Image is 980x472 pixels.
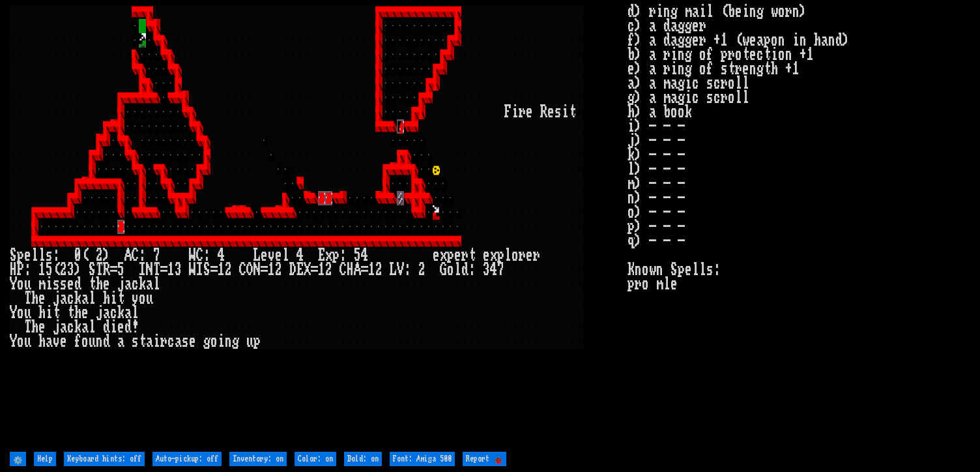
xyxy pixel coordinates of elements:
[17,263,24,277] div: P
[38,277,46,291] div: m
[361,263,368,277] div: =
[311,263,318,277] div: =
[268,248,275,263] div: v
[17,277,24,291] div: o
[167,334,175,349] div: c
[24,306,31,320] div: u
[74,334,81,349] div: f
[526,248,533,263] div: e
[318,248,325,263] div: E
[627,5,970,449] stats: d) ring mail (being worn) c) a dagger f) a dagger +1 (weapon in hand) b) a ring of protection +1 ...
[74,320,81,334] div: k
[67,320,74,334] div: c
[153,334,160,349] div: i
[74,263,81,277] div: )
[53,334,60,349] div: v
[38,291,46,306] div: e
[447,248,454,263] div: p
[117,320,124,334] div: e
[295,452,336,466] input: Color: on
[53,320,60,334] div: j
[124,248,132,263] div: A
[332,248,339,263] div: p
[117,277,124,291] div: j
[110,263,117,277] div: =
[117,334,124,349] div: a
[175,334,182,349] div: a
[339,263,347,277] div: C
[275,248,282,263] div: e
[229,452,287,466] input: Inventory: on
[46,334,53,349] div: a
[218,248,225,263] div: 4
[53,263,60,277] div: (
[253,263,261,277] div: N
[512,105,519,119] div: i
[189,248,196,263] div: W
[60,320,67,334] div: a
[103,291,110,306] div: h
[304,263,311,277] div: X
[203,334,210,349] div: g
[67,277,74,291] div: e
[218,334,225,349] div: i
[53,277,60,291] div: s
[512,248,519,263] div: o
[468,248,476,263] div: t
[519,105,526,119] div: r
[110,306,117,320] div: c
[139,291,146,306] div: o
[253,334,261,349] div: p
[354,263,361,277] div: A
[547,105,555,119] div: e
[246,334,253,349] div: u
[533,248,540,263] div: r
[38,320,46,334] div: e
[89,277,96,291] div: t
[146,291,153,306] div: u
[239,263,246,277] div: C
[89,291,96,306] div: l
[390,263,397,277] div: L
[289,263,296,277] div: D
[210,334,218,349] div: o
[160,263,167,277] div: =
[354,248,361,263] div: 5
[232,334,239,349] div: g
[96,334,103,349] div: n
[483,248,490,263] div: e
[261,248,268,263] div: e
[153,263,160,277] div: T
[210,263,218,277] div: =
[203,263,210,277] div: S
[490,248,497,263] div: x
[246,263,253,277] div: O
[268,263,275,277] div: 1
[139,248,146,263] div: :
[132,277,139,291] div: c
[60,334,67,349] div: e
[296,263,304,277] div: E
[38,263,46,277] div: 1
[390,452,455,466] input: Font: Amiga 500
[46,277,53,291] div: i
[110,291,117,306] div: i
[38,248,46,263] div: l
[103,277,110,291] div: e
[225,263,232,277] div: 2
[67,306,74,320] div: t
[132,306,139,320] div: l
[218,263,225,277] div: 1
[196,248,203,263] div: C
[103,320,110,334] div: d
[24,263,31,277] div: :
[318,263,325,277] div: 1
[24,334,31,349] div: u
[31,291,38,306] div: h
[397,263,404,277] div: V
[53,291,60,306] div: j
[504,105,512,119] div: F
[10,277,17,291] div: Y
[153,248,160,263] div: 7
[103,334,110,349] div: d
